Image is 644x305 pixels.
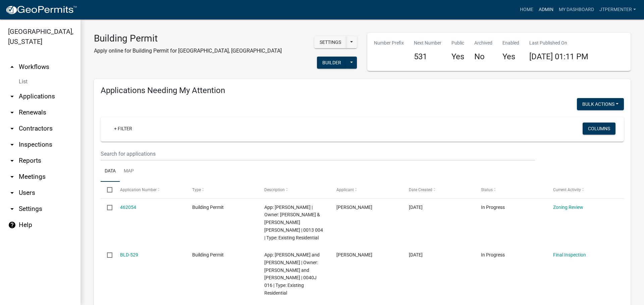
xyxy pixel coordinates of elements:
[264,187,285,192] span: Description
[577,98,624,110] button: Bulk Actions
[101,161,120,182] a: Data
[547,182,619,198] datatable-header-cell: Current Activity
[101,147,535,161] input: Search for applications
[474,40,492,47] p: Archived
[8,141,16,149] i: arrow_drop_down
[553,187,581,192] span: Current Activity
[314,36,346,48] button: Settings
[536,3,556,16] a: Admin
[374,40,404,47] p: Number Prefix
[556,3,597,16] a: My Dashboard
[264,252,320,296] span: App: Kenneth Meeler and Steve Newbern | Owner: Kenneth Meeler and Steve Newbern | 0040J 016 | Typ...
[583,123,615,135] button: Columns
[317,57,346,69] button: Builder
[502,52,519,62] h4: Yes
[8,189,16,197] i: arrow_drop_down
[186,182,258,198] datatable-header-cell: Type
[94,47,282,55] p: Apply online for Building Permit for [GEOGRAPHIC_DATA], [GEOGRAPHIC_DATA]
[474,52,492,62] h4: No
[529,52,588,61] span: [DATE] 01:11 PM
[597,3,639,16] a: jtpermenter
[529,40,588,47] p: Last Published On
[8,108,16,117] i: arrow_drop_down
[8,221,16,229] i: help
[8,157,16,165] i: arrow_drop_down
[502,40,519,47] p: Enabled
[8,205,16,213] i: arrow_drop_down
[192,252,224,257] span: Building Permit
[192,205,224,210] span: Building Permit
[8,63,16,71] i: arrow_drop_up
[409,205,423,210] span: 08/11/2025
[451,40,464,47] p: Public
[120,252,138,257] a: BLD-529
[258,182,330,198] datatable-header-cell: Description
[8,173,16,181] i: arrow_drop_down
[120,187,157,192] span: Application Number
[101,86,624,95] h4: Applications Needing My Attention
[120,205,136,210] a: 462054
[451,52,464,62] h4: Yes
[336,252,372,257] span: Kenneth Meeler
[109,123,138,135] a: + Filter
[336,187,354,192] span: Applicant
[113,182,185,198] datatable-header-cell: Application Number
[475,182,547,198] datatable-header-cell: Status
[553,252,586,257] a: Final Inspection
[336,205,372,210] span: Jose Lage
[517,3,536,16] a: Home
[402,182,474,198] datatable-header-cell: Date Created
[330,182,402,198] datatable-header-cell: Applicant
[409,252,423,257] span: 08/07/2025
[414,40,441,47] p: Next Number
[8,125,16,133] i: arrow_drop_down
[94,33,282,44] h3: Building Permit
[414,52,441,62] h4: 531
[192,187,201,192] span: Type
[481,252,505,257] span: In Progress
[120,161,138,182] a: Map
[101,182,113,198] datatable-header-cell: Select
[481,187,493,192] span: Status
[264,205,323,240] span: App: Jose Lage | Owner: VANBRACKLE SUSIE & CONNIE MELISSA WEST | 0013 004 | Type: Existing Reside...
[8,92,16,100] i: arrow_drop_down
[553,205,583,210] a: Zoning Review
[409,187,432,192] span: Date Created
[481,205,505,210] span: In Progress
